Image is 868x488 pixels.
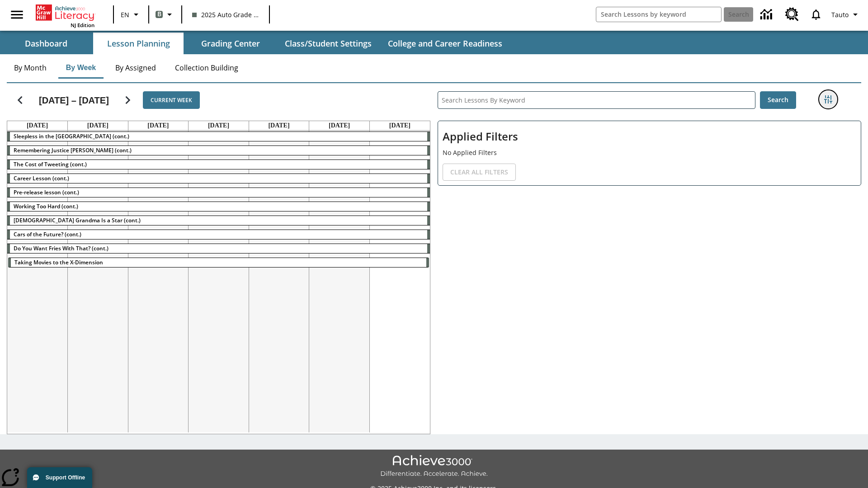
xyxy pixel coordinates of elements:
[206,121,231,130] a: August 21, 2025
[46,474,85,481] span: Support Offline
[430,80,861,434] div: Search
[14,258,103,266] span: Taking Movies to the X-Dimension
[7,216,430,225] div: South Korean Grandma Is a Star (cont.)
[443,148,856,157] p: No Applied Filters
[71,22,94,28] span: NJ Edition
[780,2,804,27] a: Resource Center, Will open in new tab
[438,121,861,186] div: Applied Filters
[266,121,291,130] a: August 22, 2025
[157,9,161,20] span: B
[36,4,94,22] a: Home
[152,6,179,23] button: Boost Class color is gray green. Change class color
[85,121,110,130] a: August 19, 2025
[438,92,755,108] input: Search Lessons By Keyword
[116,89,139,112] button: Next
[755,2,780,27] a: Data Center
[14,244,108,252] span: Do You Want Fries With That? (cont.)
[14,188,79,196] span: Pre-release lesson (cont.)
[14,160,87,168] span: The Cost of Tweeting (cont.)
[7,57,54,79] button: By Month
[7,174,430,183] div: Career Lesson (cont.)
[168,57,245,79] button: Collection Building
[278,33,379,54] button: Class/Student Settings
[327,121,352,130] a: August 23, 2025
[117,6,146,23] button: Language: EN, Select a language
[7,244,430,253] div: Do You Want Fries With That? (cont.)
[828,6,864,23] button: Profile/Settings
[14,132,129,140] span: Sleepless in the Animal Kingdom (cont.)
[7,230,430,239] div: Cars of the Future? (cont.)
[819,90,837,108] button: Filters Side menu
[443,126,856,148] h2: Applied Filters
[380,455,488,478] img: Achieve3000 Differentiate Accelerate Achieve
[596,7,721,22] input: search field
[36,3,94,28] div: Home
[831,10,849,19] span: Tauto
[7,202,430,211] div: Working Too Hard (cont.)
[25,121,50,130] a: August 18, 2025
[39,95,109,106] h2: [DATE] – [DATE]
[7,146,430,155] div: Remembering Justice O'Connor (cont.)
[121,10,129,19] span: EN
[804,3,828,26] a: Notifications
[4,1,30,28] button: Open side menu
[381,33,509,54] button: College and Career Readiness
[108,57,163,79] button: By Assigned
[14,230,81,238] span: Cars of the Future? (cont.)
[93,33,184,54] button: Lesson Planning
[387,121,412,130] a: August 24, 2025
[1,33,91,54] button: Dashboard
[760,91,796,109] button: Search
[143,91,200,109] button: Current Week
[58,57,104,79] button: By Week
[8,258,429,267] div: Taking Movies to the X-Dimension
[192,10,259,19] span: 2025 Auto Grade 1 B
[146,121,170,130] a: August 20, 2025
[14,216,141,224] span: South Korean Grandma Is a Star (cont.)
[14,202,78,210] span: Working Too Hard (cont.)
[7,188,430,197] div: Pre-release lesson (cont.)
[7,132,430,141] div: Sleepless in the Animal Kingdom (cont.)
[27,467,92,488] button: Support Offline
[185,33,276,54] button: Grading Center
[14,174,69,182] span: Career Lesson (cont.)
[9,89,32,112] button: Previous
[7,160,430,169] div: The Cost of Tweeting (cont.)
[14,146,132,154] span: Remembering Justice O'Connor (cont.)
